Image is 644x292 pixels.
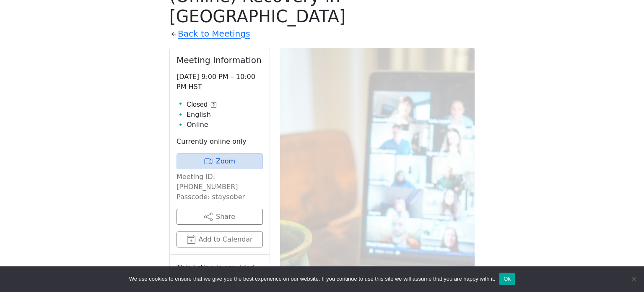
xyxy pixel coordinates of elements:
[178,26,250,41] a: Back to Meetings
[129,275,495,283] span: We use cookies to ensure that we give you the best experience on our website. If you continue to ...
[187,100,208,110] span: Closed
[629,275,638,283] span: No
[187,100,216,110] button: Closed
[177,231,263,247] button: Add to Calendar
[177,209,263,225] button: Share
[187,110,263,120] li: English
[177,137,263,147] p: Currently online only
[499,273,515,285] button: Ok
[177,261,263,286] small: This listing is provided by:
[177,72,263,92] p: [DATE] 9:00 PM – 10:00 PM HST
[177,55,263,65] h2: Meeting Information
[177,153,263,169] a: Zoom
[187,120,263,130] li: Online
[177,172,263,202] p: Meeting ID: [PHONE_NUMBER] Passcode: staysober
